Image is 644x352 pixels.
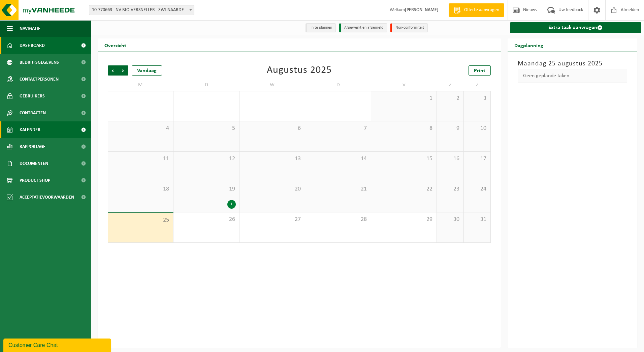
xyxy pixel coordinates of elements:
[305,79,371,91] td: D
[89,5,194,15] span: 10-770663 - NV BIO-VERSNELLER - ZWIJNAARDE
[440,95,460,102] span: 2
[20,105,46,121] span: Contracten
[474,68,485,74] span: Print
[467,125,487,132] span: 10
[20,20,40,37] span: Navigatie
[267,65,332,76] div: Augustus 2025
[390,23,428,32] li: Non-conformiteit
[440,216,460,223] span: 30
[111,155,170,163] span: 11
[3,337,112,352] iframe: chat widget
[469,65,491,76] a: Print
[132,65,162,76] div: Vandaag
[467,155,487,163] span: 17
[518,69,627,83] div: Geen geplande taken
[20,138,45,155] span: Rapportage
[375,185,433,193] span: 22
[375,155,433,163] span: 15
[111,216,170,224] span: 25
[108,65,118,76] span: Vorige
[227,200,236,209] div: 1
[462,7,501,13] span: Offerte aanvragen
[518,59,627,69] h3: Maandag 25 augustus 2025
[177,155,235,163] span: 12
[89,5,194,15] span: 10-770663 - NV BIO-VERSNELLER - ZWIJNAARDE
[449,3,504,17] a: Offerte aanvragen
[20,172,50,189] span: Product Shop
[309,185,367,193] span: 21
[108,79,173,91] td: M
[20,54,59,71] span: Bedrijfsgegevens
[20,71,59,88] span: Contactpersonen
[243,216,301,223] span: 27
[118,65,128,76] span: Volgende
[440,185,460,193] span: 23
[405,7,439,12] strong: [PERSON_NAME]
[510,22,642,33] a: Extra taak aanvragen
[309,216,367,223] span: 28
[239,79,305,91] td: W
[111,125,170,132] span: 4
[339,23,387,32] li: Afgewerkt en afgemeld
[464,79,491,91] td: Z
[177,216,235,223] span: 26
[243,185,301,193] span: 20
[508,38,550,52] h2: Dagplanning
[375,216,433,223] span: 29
[20,37,45,54] span: Dashboard
[467,185,487,193] span: 24
[173,79,239,91] td: D
[375,95,433,102] span: 1
[20,88,45,105] span: Gebruikers
[309,125,367,132] span: 7
[177,185,235,193] span: 19
[111,185,170,193] span: 18
[467,95,487,102] span: 3
[375,125,433,132] span: 8
[437,79,464,91] td: Z
[177,125,235,132] span: 5
[98,38,133,52] h2: Overzicht
[305,23,336,32] li: In te plannen
[371,79,437,91] td: V
[440,125,460,132] span: 9
[20,189,74,206] span: Acceptatievoorwaarden
[467,216,487,223] span: 31
[20,155,48,172] span: Documenten
[20,121,40,138] span: Kalender
[440,155,460,163] span: 16
[243,155,301,163] span: 13
[243,125,301,132] span: 6
[309,155,367,163] span: 14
